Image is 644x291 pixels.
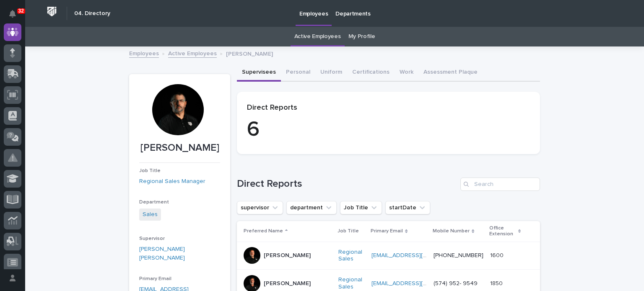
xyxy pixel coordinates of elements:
a: My Profile [348,27,375,46]
button: Job Title [340,201,382,214]
p: 32 [18,8,24,14]
p: Job Title [338,227,359,236]
img: Workspace Logo [44,4,60,19]
button: Work [395,64,418,82]
a: Active Employees [168,48,217,58]
button: Supervisees [237,64,281,82]
p: Office Extension [489,224,516,239]
a: Employees [129,48,159,58]
p: 6 [247,117,530,142]
a: [EMAIL_ADDRESS][DOMAIN_NAME] [371,281,466,286]
div: Notifications32 [10,10,21,23]
p: 1850 [490,278,504,287]
button: Personal [281,64,315,82]
input: Search [460,178,540,191]
a: Regional Sales [338,276,365,291]
p: Primary Email [371,227,403,236]
span: Supervisor [139,236,165,241]
a: Regional Sales [338,249,365,263]
p: Preferred Name [244,227,283,236]
a: [PERSON_NAME] [PERSON_NAME] [139,245,220,263]
p: [PERSON_NAME] [264,280,311,287]
button: Assessment Plaque [418,64,483,82]
button: Certifications [347,64,395,82]
button: Notifications [4,5,21,23]
button: supervisor [237,201,283,214]
a: (574) 952- 9549 [434,281,478,286]
h1: Direct Reports [237,178,457,190]
button: startDate [385,201,430,214]
span: Department [139,200,169,205]
a: Sales [143,210,158,219]
p: Mobile Number [433,227,470,236]
p: Direct Reports [247,103,530,113]
p: 1600 [490,250,505,259]
span: Job Title [139,168,161,173]
a: Regional Sales Manager [139,177,205,186]
a: [PHONE_NUMBER] [434,252,483,258]
span: Primary Email [139,276,171,281]
a: [EMAIL_ADDRESS][DOMAIN_NAME] [371,252,466,258]
h2: 04. Directory [74,10,110,17]
tr: [PERSON_NAME]Regional Sales [EMAIL_ADDRESS][DOMAIN_NAME] [PHONE_NUMBER]16001600 [237,242,540,270]
p: [PERSON_NAME] [139,142,220,154]
a: Active Employees [294,27,341,46]
p: [PERSON_NAME] [264,252,311,259]
button: department [286,201,337,214]
button: Uniform [315,64,347,82]
p: [PERSON_NAME] [226,49,273,58]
